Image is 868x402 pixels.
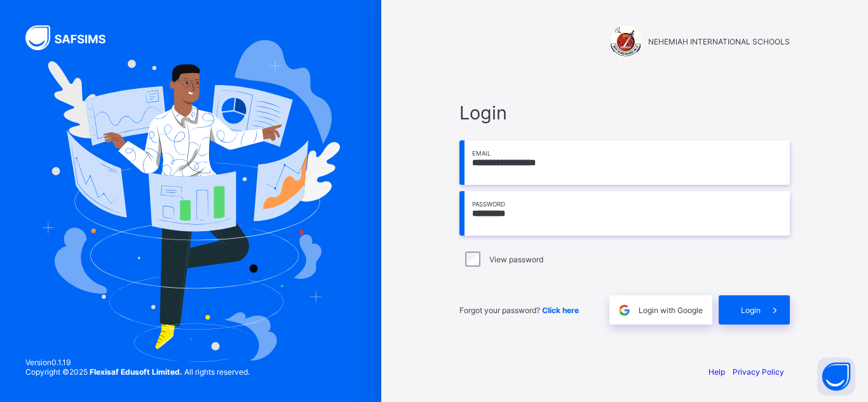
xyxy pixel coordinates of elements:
[648,37,790,46] span: NEHEMIAH INTERNATIONAL SCHOOLS
[25,358,250,367] span: Version 0.1.19
[459,305,579,315] span: Forgot your password?
[639,305,703,315] span: Login with Google
[733,367,784,377] a: Privacy Policy
[459,102,790,124] span: Login
[25,25,121,50] img: SAFSIMS Logo
[489,255,543,264] label: View password
[617,303,632,318] img: google.396cfc9801f0270233282035f929180a.svg
[25,367,250,377] span: Copyright © 2025 All rights reserved.
[817,358,855,396] button: Open asap
[41,40,341,361] img: Hero Image
[709,367,725,377] a: Help
[542,305,579,315] a: Click here
[741,305,761,315] span: Login
[90,367,182,377] strong: Flexisaf Edusoft Limited.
